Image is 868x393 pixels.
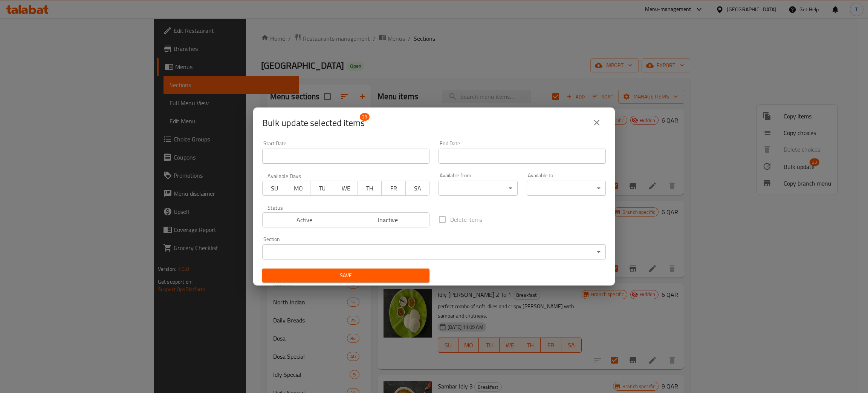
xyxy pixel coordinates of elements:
[385,183,402,194] span: FR
[349,215,427,226] span: Inactive
[450,215,482,224] span: Delete items
[360,113,370,121] span: 23
[289,183,307,194] span: MO
[313,183,331,194] span: TU
[262,212,346,227] button: Active
[588,114,606,132] button: close
[262,117,365,129] span: Selected items count
[268,271,423,280] span: Save
[286,181,310,196] button: MO
[358,181,382,196] button: TH
[266,183,283,194] span: SU
[405,181,429,196] button: SA
[262,181,286,196] button: SU
[409,183,426,194] span: SA
[346,212,430,227] button: Inactive
[337,183,355,194] span: WE
[381,181,405,196] button: FR
[266,215,343,226] span: Active
[310,181,334,196] button: TU
[262,244,606,259] div: ​
[527,181,606,196] div: ​
[439,181,518,196] div: ​
[262,269,429,282] button: Save
[361,183,379,194] span: TH
[334,181,358,196] button: WE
